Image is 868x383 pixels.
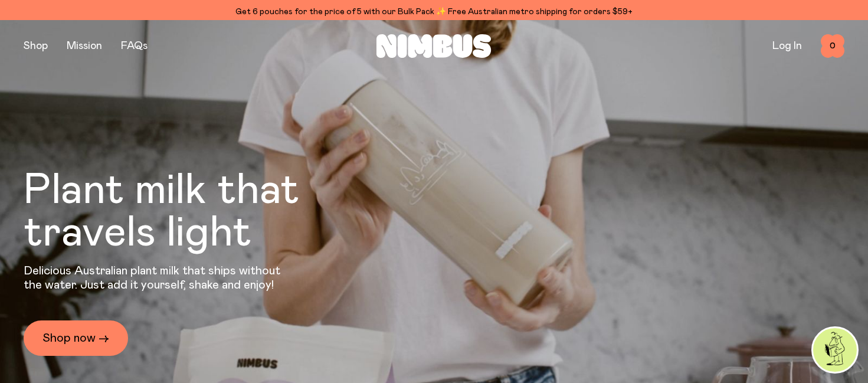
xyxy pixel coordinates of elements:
[813,328,857,372] img: agent
[24,5,844,19] div: Get 6 pouches for the price of 5 with our Bulk Pack ✨ Free Australian metro shipping for orders $59+
[24,320,128,356] a: Shop now →
[67,41,102,51] a: Mission
[772,41,802,51] a: Log In
[24,169,363,254] h1: Plant milk that travels light
[24,264,288,292] p: Delicious Australian plant milk that ships without the water. Just add it yourself, shake and enjoy!
[121,41,148,51] a: FAQs
[821,34,844,58] button: 0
